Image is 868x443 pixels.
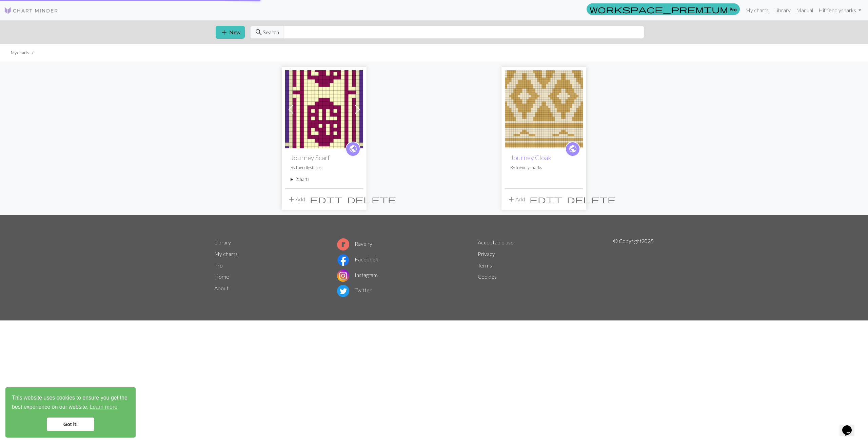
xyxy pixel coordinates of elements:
img: Journey Scarf 1 [285,70,363,148]
button: Add [285,193,308,206]
button: Edit [308,193,345,206]
img: Instagram logo [337,270,349,282]
a: Home [214,273,229,280]
img: Facebook logo [337,254,349,266]
i: public [349,142,357,156]
a: Instagram [337,272,378,278]
a: Acceptable use [478,239,514,245]
span: edit [310,195,342,204]
h2: Journey Scarf [291,154,358,162]
a: dismiss cookie message [47,418,94,431]
p: © Copyright 2025 [613,237,654,299]
span: delete [347,195,396,204]
span: delete [567,195,616,204]
a: Hifriendlysharks [816,3,864,17]
button: Edit [527,193,565,206]
button: New [216,26,245,39]
a: My charts [214,251,238,257]
span: public [569,144,577,154]
span: workspace_premium [590,4,728,14]
a: Privacy [478,251,495,257]
span: Search [263,28,279,36]
img: Logo [4,6,58,15]
a: Library [214,239,231,245]
a: Journey Cloak [510,154,551,162]
img: Ravelry logo [337,238,349,251]
div: cookieconsent [5,387,136,438]
iframe: chat widget [840,416,861,436]
i: Edit [530,195,562,203]
a: Terms [478,262,492,269]
span: This website uses cookies to ensure you get the best experience on our website. [12,394,129,412]
span: add [220,27,228,37]
a: My charts [743,3,771,17]
a: Manual [793,3,816,17]
button: Delete [565,193,618,206]
a: Twitter [337,287,372,293]
a: About [214,285,229,291]
a: public [346,142,360,156]
a: Pro [587,3,740,15]
img: Twitter logo [337,285,349,297]
a: Pro [214,262,223,269]
a: Journey Cloak [505,105,583,112]
span: search [255,27,263,37]
a: Ravelry [337,240,372,247]
a: Cookies [478,273,497,280]
a: Library [771,3,793,17]
span: add [507,195,515,204]
a: Journey Scarf 1 [285,105,363,112]
span: add [288,195,296,204]
i: Edit [310,195,342,203]
p: By friendlysharks [291,164,358,171]
a: Facebook [337,256,378,262]
summary: 2charts [291,176,358,183]
span: public [349,144,357,154]
i: public [569,142,577,156]
button: Add [505,193,527,206]
li: My charts [11,50,29,56]
a: public [565,142,580,156]
button: Delete [345,193,398,206]
p: By friendlysharks [510,164,577,171]
a: learn more about cookies [88,402,118,412]
span: edit [530,195,562,204]
img: Journey Cloak [505,70,583,148]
